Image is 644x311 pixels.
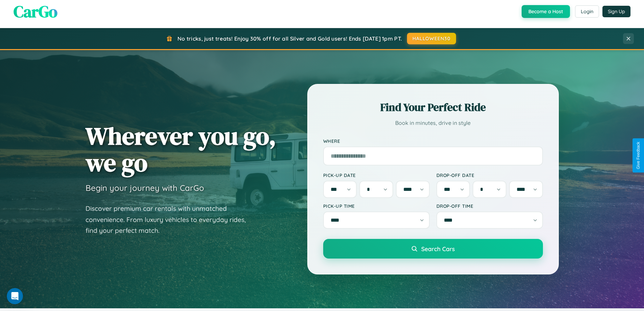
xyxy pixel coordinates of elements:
button: Sign Up [602,6,630,17]
button: Become a Host [522,5,570,18]
button: Login [575,5,599,18]
iframe: Intercom live chat [7,288,23,304]
button: HALLOWEEN30 [407,33,456,44]
p: Book in minutes, drive in style [323,118,543,128]
span: CarGo [14,0,57,23]
div: Give Feedback [636,142,641,169]
label: Drop-off Time [436,203,543,209]
span: Search Cars [421,245,455,252]
h2: Find Your Perfect Ride [323,100,543,115]
span: No tricks, just treats! Enjoy 30% off for all Silver and Gold users! Ends [DATE] 1pm PT. [177,35,402,42]
label: Where [323,138,543,144]
h1: Wherever you go, we go [86,123,276,176]
label: Drop-off Date [436,172,543,178]
p: Discover premium car rentals with unmatched convenience. From luxury vehicles to everyday rides, ... [86,203,255,236]
label: Pick-up Date [323,172,430,178]
label: Pick-up Time [323,203,430,209]
button: Search Cars [323,239,543,259]
h3: Begin your journey with CarGo [86,183,204,193]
